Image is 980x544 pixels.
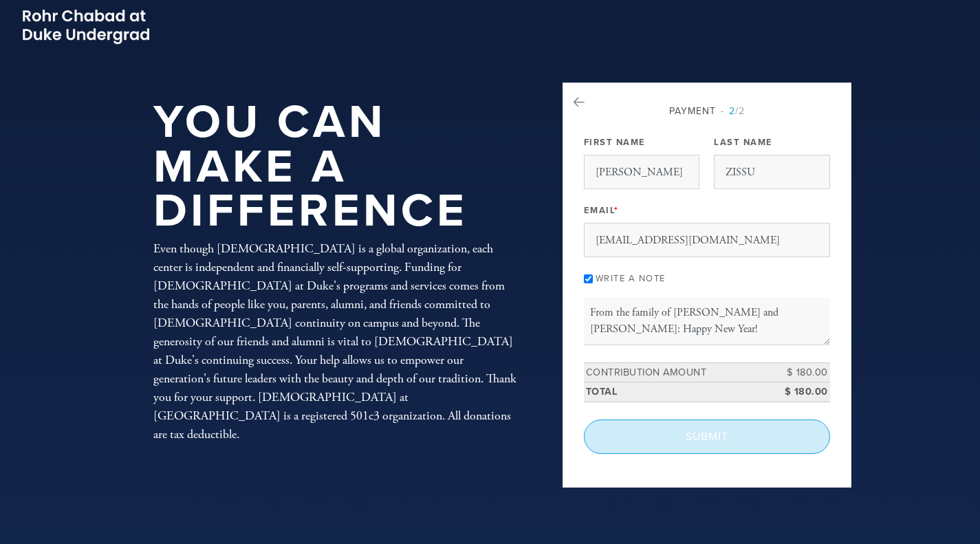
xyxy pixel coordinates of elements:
label: Write a note [596,273,666,284]
label: First Name [584,136,646,149]
div: Payment [584,104,830,118]
td: Contribution Amount [584,362,768,382]
label: Last Name [714,136,773,149]
span: 2 [729,105,735,117]
td: Total [584,382,768,402]
span: /2 [721,105,745,117]
td: $ 180.00 [768,362,830,382]
span: This field is required. [614,205,619,216]
input: Submit [584,420,830,454]
label: Email [584,204,619,217]
td: $ 180.00 [768,382,830,402]
h1: You Can Make a Difference [153,100,518,234]
img: Picture2_0.png [21,7,151,46]
div: Even though [DEMOGRAPHIC_DATA] is a global organization, each center is independent and financial... [153,239,518,444]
